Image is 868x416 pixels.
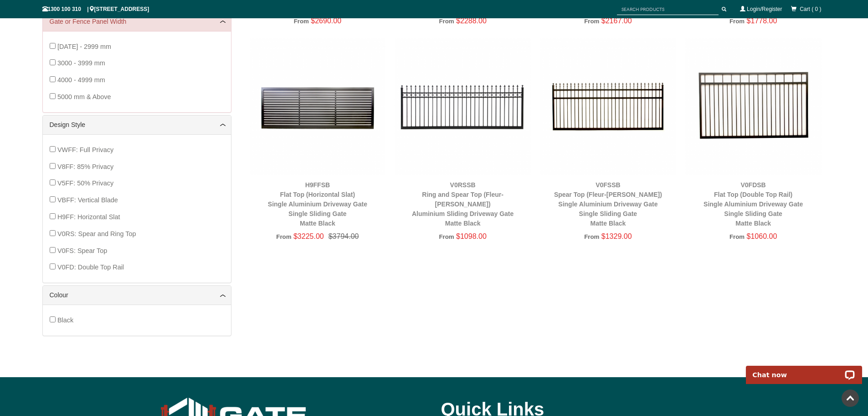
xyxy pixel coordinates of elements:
span: 1300 100 310 | [STREET_ADDRESS] [42,6,149,12]
input: SEARCH PRODUCTS [617,4,719,15]
span: From [439,233,454,240]
a: V0RSSBRing and Spear Top (Fleur-[PERSON_NAME])Aluminium Sliding Driveway GateMatte Black [412,181,514,227]
span: From [439,18,454,25]
span: V0FD: Double Top Rail [57,263,124,271]
span: From [729,233,745,240]
a: V0FSSBSpear Top (Fleur-[PERSON_NAME])Single Aluminium Driveway GateSingle Sliding GateMatte Black [554,181,662,227]
span: $2690.00 [311,17,341,25]
span: From [584,18,599,25]
span: $2167.00 [601,17,632,25]
span: 5000 mm & Above [57,93,111,100]
a: Colour [50,290,224,300]
span: 3000 - 3999 mm [57,59,105,67]
span: Cart ( 0 ) [800,6,821,12]
span: $1778.00 [747,17,777,25]
span: $1329.00 [601,232,632,240]
a: Design Style [50,120,224,130]
span: 4000 - 4999 mm [57,76,105,84]
span: Black [57,316,73,324]
span: $2288.00 [456,17,487,25]
a: Gate or Fence Panel Width [50,17,224,26]
span: $1098.00 [456,232,487,240]
img: V0FDSB - Flat Top (Double Top Rail) - Single Aluminium Driveway Gate - Single Sliding Gate - Matt... [685,38,822,175]
a: H9FFSBFlat Top (Horizontal Slat)Single Aluminium Driveway GateSingle Sliding GateMatte Black [268,181,367,227]
img: V0RSSB - Ring and Spear Top (Fleur-de-lis) - Aluminium Sliding Driveway Gate - Matte Black - Gate... [395,38,531,175]
a: V0FDSBFlat Top (Double Top Rail)Single Aluminium Driveway GateSingle Sliding GateMatte Black [704,181,803,227]
span: V8FF: 85% Privacy [57,163,113,170]
span: VWFF: Full Privacy [57,146,113,153]
span: V0FS: Spear Top [57,247,107,254]
span: $3225.00 [293,232,324,240]
a: Login/Register [747,6,782,12]
span: H9FF: Horizontal Slat [57,213,120,221]
span: V5FF: 50% Privacy [57,179,113,187]
span: V0RS: Spear and Ring Top [57,230,136,237]
span: [DATE] - 2999 mm [57,43,111,50]
iframe: LiveChat chat widget [740,355,868,384]
span: $1060.00 [747,232,777,240]
span: $3794.00 [324,232,359,240]
span: From [276,233,291,240]
span: VBFF: Vertical Blade [57,196,118,204]
span: From [294,18,309,25]
img: H9FFSB - Flat Top (Horizontal Slat) - Single Aluminium Driveway Gate - Single Sliding Gate - Matt... [250,38,386,175]
span: From [584,233,599,240]
span: From [729,18,745,25]
img: V0FSSB - Spear Top (Fleur-de-lis) - Single Aluminium Driveway Gate - Single Sliding Gate - Matte ... [540,38,676,175]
